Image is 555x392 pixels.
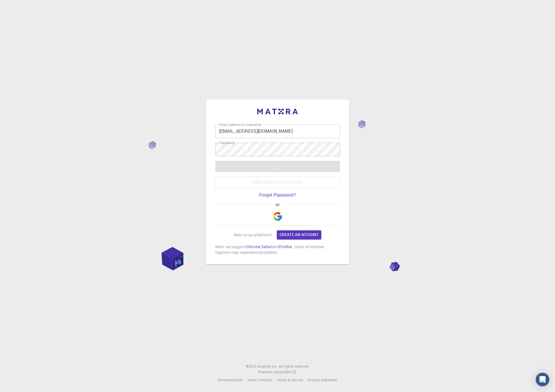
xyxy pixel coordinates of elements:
[258,369,285,375] span: Platform version
[258,364,278,368] span: Exabyte Inc.
[259,193,296,198] a: Forgot Password?
[218,377,243,383] a: Documentation
[234,232,272,238] p: New to our platform?
[536,373,549,386] div: Open Intercom Messenger
[261,244,273,249] a: Safari
[247,377,272,383] a: Video Tutorials
[308,378,337,382] span: Privacy statement
[273,202,282,207] span: or
[258,364,278,369] a: Exabyte Inc.
[218,378,243,382] span: Documentation
[247,378,272,382] span: Video Tutorials
[285,369,297,375] a: [DATE].
[273,212,282,221] img: Google
[219,122,261,127] label: Email address or Username
[285,370,297,374] span: [DATE] .
[246,364,258,369] span: © 2025
[215,244,340,255] p: Note: we support , and . Users of Internet Explorer may experience problems.
[279,364,309,369] span: All rights reserved.
[277,378,303,382] span: Terms of service
[277,377,303,383] a: Terms of service
[277,230,321,239] a: Create an account
[279,244,292,249] a: Firefox
[219,140,234,145] label: Password
[308,377,337,383] a: Privacy statement
[246,244,260,249] a: Chrome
